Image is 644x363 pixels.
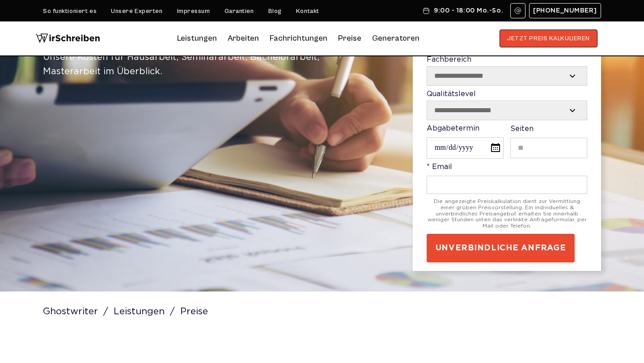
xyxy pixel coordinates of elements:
[372,31,419,46] a: Generatoren
[36,30,100,47] img: logo wirschreiben
[500,30,597,47] button: JETZT PREIS KALKULIEREN
[177,31,217,46] a: Leistungen
[296,8,319,15] a: Kontakt
[427,5,587,262] form: Contact form
[177,8,210,15] a: Impressum
[427,125,504,159] label: Abgabetermin
[114,308,178,316] a: Leistungen
[225,8,254,15] a: Garantien
[427,67,587,85] select: Fachbereich
[43,8,97,15] a: So funktioniert es
[427,176,587,194] input: * Email
[43,50,355,79] div: Unsere Kosten für Hausarbeit, Seminararbeit, Bachelorarbeit, Masterarbeit im Überblick.
[427,90,587,120] label: Qualitätslevel
[43,308,111,316] a: Ghostwriter
[268,8,282,15] a: Blog
[427,137,504,158] input: Abgabetermin
[427,234,575,262] button: UNVERBINDLICHE ANFRAGE
[270,31,327,46] a: Fachrichtungen
[529,3,601,18] a: [PHONE_NUMBER]
[514,7,521,14] img: Email
[427,198,587,229] div: Die angezeigte Preiskalkulation dient zur Vermittlung einer groben Preisvorstellung. Ein individu...
[510,126,534,132] span: Seiten
[533,7,597,14] span: [PHONE_NUMBER]
[111,8,162,15] a: Unsere Experten
[427,56,587,86] label: Fachbereich
[180,308,211,316] span: Preise
[434,7,503,14] span: 9:00 - 18:00 Mo.-So.
[427,163,587,194] label: * Email
[338,34,361,43] a: Preise
[422,7,430,14] img: Schedule
[427,101,587,120] select: Qualitätslevel
[228,31,259,46] a: Arbeiten
[436,243,566,253] span: UNVERBINDLICHE ANFRAGE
